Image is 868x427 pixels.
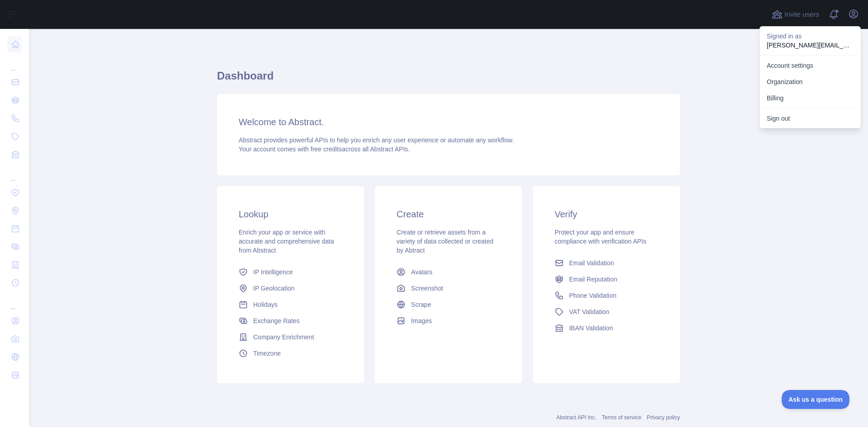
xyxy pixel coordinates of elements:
[784,9,819,20] span: Invite users
[239,116,658,128] h3: Welcome to Abstract.
[393,313,504,329] a: Images
[411,267,432,277] span: Avatars
[396,208,500,221] h3: Create
[551,271,662,287] a: Email Reputation
[253,316,300,325] span: Exchange Rates
[235,264,346,280] a: IP Intelligence
[555,229,646,245] span: Protect your app and ensure compliance with verification APIs
[551,287,662,304] a: Phone Validation
[253,284,295,293] span: IP Geolocation
[235,313,346,329] a: Exchange Rates
[602,414,641,421] a: Terms of service
[647,414,680,421] a: Privacy policy
[770,7,821,22] button: Invite users
[569,291,617,300] span: Phone Validation
[782,390,850,409] iframe: Toggle Customer Support
[235,329,346,345] a: Company Enrichment
[396,229,493,254] span: Create or retrieve assets from a variety of data collected or created by Abtract
[239,208,342,221] h3: Lookup
[759,90,861,106] button: Billing
[393,296,504,313] a: Scrape
[239,145,410,153] span: Your account comes with across all Abstract APIs.
[411,300,431,309] span: Scrape
[253,300,278,309] span: Holidays
[759,57,861,74] a: Account settings
[411,316,432,325] span: Images
[759,74,861,90] a: Organization
[7,164,22,183] div: ...
[569,307,609,316] span: VAT Validation
[569,258,614,267] span: Email Validation
[253,267,293,277] span: IP Intelligence
[767,41,854,50] p: [PERSON_NAME][EMAIL_ADDRESS][DOMAIN_NAME]
[551,304,662,320] a: VAT Validation
[217,69,680,90] h1: Dashboard
[411,284,443,293] span: Screenshot
[767,32,854,41] p: Signed in as
[7,54,22,72] div: ...
[551,320,662,336] a: IBAN Validation
[239,229,334,254] span: Enrich your app or service with accurate and comprehensive data from Abstract
[551,255,662,271] a: Email Validation
[253,333,314,342] span: Company Enrichment
[759,110,861,127] button: Sign out
[7,293,22,311] div: ...
[239,136,514,144] span: Abstract provides powerful APIs to help you enrich any user experience or automate any workflow.
[569,324,613,333] span: IBAN Validation
[235,345,346,361] a: Timezone
[557,414,597,421] a: Abstract API Inc.
[253,349,281,358] span: Timezone
[235,280,346,296] a: IP Geolocation
[311,145,342,153] span: free credits
[555,208,658,221] h3: Verify
[569,275,618,284] span: Email Reputation
[393,280,504,296] a: Screenshot
[235,296,346,313] a: Holidays
[393,264,504,280] a: Avatars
